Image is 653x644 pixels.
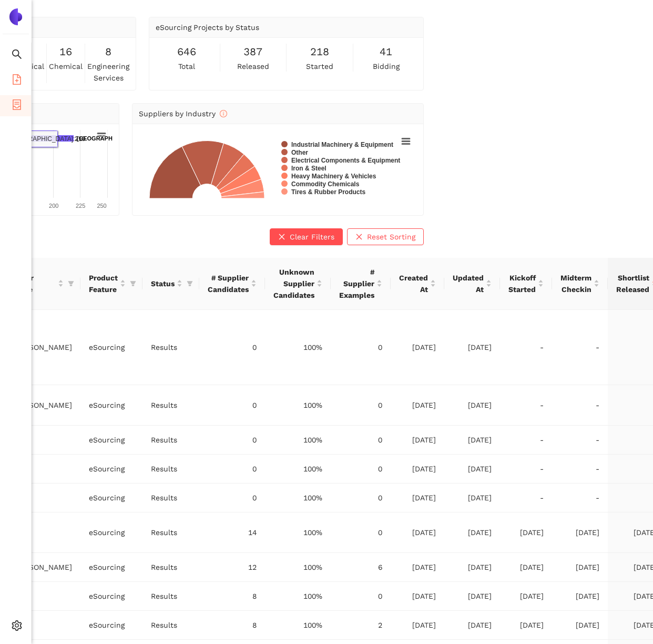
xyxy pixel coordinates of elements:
td: [DATE] [391,512,444,553]
span: close [355,233,363,241]
span: released [237,61,269,72]
th: this column's title is Unknown Supplier Candidates,this column is sortable [265,258,331,310]
td: 100% [265,484,331,512]
span: Shortlist Released [616,272,649,295]
text: Commodity Chemicals [291,180,360,188]
text: Iron & Steel [291,165,326,172]
td: [DATE] [444,310,500,385]
td: Results [142,611,199,640]
th: this column's title is # Supplier Examples,this column is sortable [331,258,391,310]
span: 387 [243,44,262,60]
span: container [12,96,22,117]
span: Suppliers by Industry [139,109,227,118]
td: [DATE] [444,455,500,484]
span: 16 [59,44,72,60]
td: n/a [4,582,80,611]
td: 0 [199,385,265,426]
td: 2 [331,611,391,640]
td: eSourcing [80,512,142,553]
td: - [500,310,552,385]
span: filter [68,280,74,287]
td: 0 [331,582,391,611]
button: closeClear Filters [270,228,343,245]
span: filter [187,280,193,287]
td: 0 [331,484,391,512]
td: eSourcing [80,455,142,484]
span: # Supplier Candidates [208,272,249,295]
td: Results [142,582,199,611]
text: Industrial Machinery & Equipment [291,141,393,148]
th: this column's title is Product Feature,this column is sortable [80,258,142,310]
td: n/a [4,426,80,455]
td: 100% [265,455,331,484]
text: Tires & Rubber Products [291,188,365,196]
td: - [552,310,608,385]
span: 8 [105,44,111,60]
span: filter [128,270,138,297]
span: filter [66,270,76,297]
td: n/a [4,611,80,640]
td: [DATE] [444,582,500,611]
td: [DATE] [391,455,444,484]
td: eSourcing [80,582,142,611]
td: eSourcing [80,310,142,385]
td: eSourcing [80,385,142,426]
span: info-circle [220,110,227,117]
td: 100% [265,553,331,582]
td: - [552,385,608,426]
span: filter [185,276,195,291]
th: this column's title is Created At,this column is sortable [391,258,444,310]
th: this column's title is Status,this column is sortable [142,258,199,310]
span: Created At [399,272,428,295]
text: Electrical Components & Equipment [291,157,400,164]
td: 100% [265,426,331,455]
td: - [500,455,552,484]
th: this column's title is Updated At,this column is sortable [444,258,500,310]
td: 0 [199,455,265,484]
span: eSourcing Projects by Status [156,23,259,32]
td: 0 [199,310,265,385]
td: 14 [199,512,265,553]
td: 0 [199,426,265,455]
td: Results [142,426,199,455]
td: 0 [331,310,391,385]
td: n/a [4,512,80,553]
td: - [552,455,608,484]
td: [DATE] [391,582,444,611]
td: [DATE] [444,385,500,426]
span: Buyer Name [12,272,56,295]
td: [DATE] [552,553,608,582]
span: 41 [380,44,392,60]
span: file-add [12,71,22,92]
td: 100% [265,611,331,640]
span: filter [130,280,136,287]
td: n/a [4,484,80,512]
td: Results [142,484,199,512]
td: n/a [4,455,80,484]
td: [PERSON_NAME] [4,385,80,426]
span: search [12,45,22,66]
td: Results [142,512,199,553]
td: eSourcing [80,553,142,582]
text: 225 [76,203,85,209]
td: [PERSON_NAME] [4,310,80,385]
span: started [306,61,333,72]
span: Kickoff Started [508,272,536,295]
img: Logo [7,8,24,25]
td: [DATE] [444,611,500,640]
span: bidding [373,61,400,72]
td: - [552,426,608,455]
span: Updated At [453,272,484,295]
th: this column's title is # Supplier Candidates,this column is sortable [199,258,265,310]
td: eSourcing [80,611,142,640]
td: [DATE] [552,611,608,640]
span: Unknown Supplier Candidates [273,266,314,301]
td: 6 [331,553,391,582]
td: 100% [265,310,331,385]
button: closeReset Sorting [347,228,424,245]
span: # Supplier Examples [339,266,374,301]
td: [DATE] [444,484,500,512]
span: 218 [310,44,329,60]
td: 12 [199,553,265,582]
span: total [178,61,195,72]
